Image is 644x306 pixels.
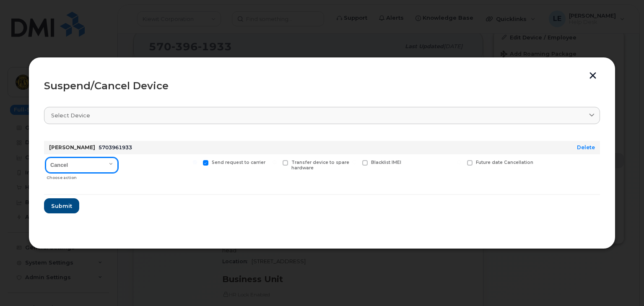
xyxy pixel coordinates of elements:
div: Suspend/Cancel Device [44,81,600,91]
div: Choose action [47,171,118,181]
span: Blacklist IMEI [371,160,401,165]
span: Send request to carrier [212,160,265,165]
input: Future date Cancellation [457,160,461,164]
iframe: Messenger Launcher [608,270,638,300]
input: Transfer device to spare hardware [273,160,277,164]
span: Future date Cancellation [476,160,533,165]
span: 5703961933 [99,144,132,150]
span: Transfer device to spare hardware [291,160,349,171]
a: Delete [577,144,595,150]
input: Send request to carrier [193,160,197,164]
input: Blacklist IMEI [352,160,356,164]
